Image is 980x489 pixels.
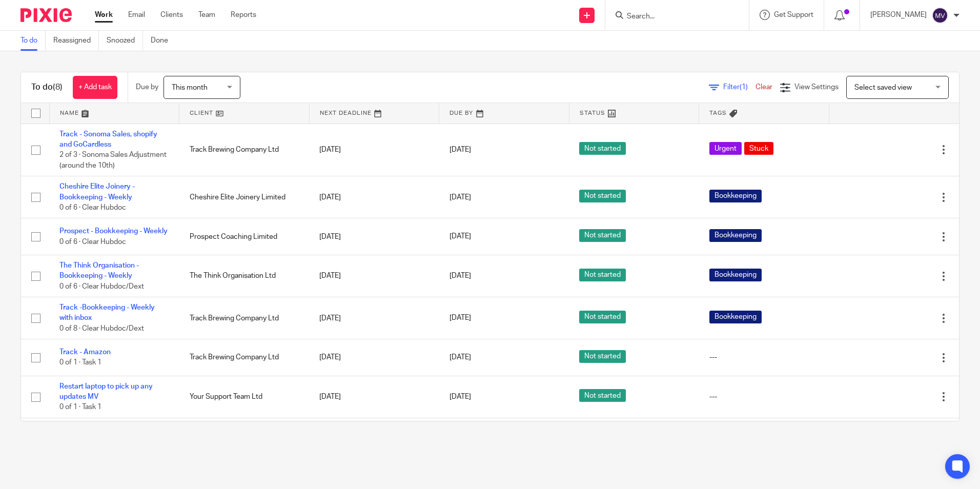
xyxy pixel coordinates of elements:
td: Your Support Team Ltd [179,376,310,418]
span: 0 of 6 · Clear Hubdoc [59,238,126,246]
a: To do [21,31,46,51]
a: Cheshire Elite Joinery - Bookkeeping - Weekly [59,183,135,200]
a: + Add task [73,76,117,99]
span: Select saved view [854,84,912,91]
img: svg%3E [932,7,948,24]
span: 0 of 1 · Task 1 [59,359,101,366]
span: 0 of 1 · Task 1 [59,404,101,411]
span: Get Support [774,11,813,18]
td: [DATE] [309,376,439,418]
span: (1) [740,84,748,91]
a: Clear [756,84,772,91]
span: Stuck [744,142,773,155]
td: Track Brewing Company Ltd [179,124,310,176]
td: Prospect Coaching Limited [179,218,310,255]
td: Track Brewing Company Ltd [179,339,310,376]
span: [DATE] [450,393,471,400]
img: Pixie [21,8,72,22]
td: [DATE] [309,418,439,460]
td: Amaranth [179,418,310,460]
a: Restart laptop to pick up any updates MV [59,383,153,400]
span: Bookkeeping [709,229,762,242]
span: [DATE] [450,146,471,153]
h1: To do [31,82,63,93]
td: [DATE] [309,176,439,218]
span: Not started [579,190,626,202]
a: The Think Organisation - Bookkeeping - Weekly [59,262,139,279]
a: Track - Sonoma Sales, shopify and GoCardless [59,131,157,148]
a: Team [198,10,215,20]
td: [DATE] [309,255,439,297]
span: Not started [579,311,626,323]
a: Work [95,10,113,20]
span: Not started [579,142,626,155]
span: Not started [579,229,626,242]
a: Email [128,10,145,20]
div: --- [709,392,819,402]
a: Reassigned [53,31,99,51]
a: Track - Amazon [59,349,111,356]
span: 0 of 8 · Clear Hubdoc/Dext [59,325,144,332]
div: --- [709,352,819,362]
p: Due by [136,82,158,92]
span: Filter [723,84,756,91]
span: 2 of 3 · Sonoma Sales Adjustment (around the 10th) [59,151,167,169]
span: Not started [579,269,626,281]
span: This month [172,84,208,91]
input: Search [626,12,718,22]
span: Tags [709,110,727,116]
td: [DATE] [309,339,439,376]
a: Reports [231,10,256,20]
a: Clients [160,10,183,20]
p: [PERSON_NAME] [870,10,927,20]
a: Prospect - Bookkeeping - Weekly [59,228,168,235]
span: [DATE] [450,315,471,322]
a: Snoozed [107,31,143,51]
td: [DATE] [309,124,439,176]
td: Track Brewing Company Ltd [179,297,310,339]
span: (8) [53,83,63,91]
td: Cheshire Elite Joinery Limited [179,176,310,218]
a: Track -Bookkeeping - Weekly with inbox [59,304,155,321]
span: [DATE] [450,233,471,240]
td: [DATE] [309,297,439,339]
span: Urgent [709,142,742,155]
span: 0 of 6 · Clear Hubdoc [59,204,126,211]
span: [DATE] [450,272,471,279]
span: Bookkeeping [709,311,762,323]
span: 0 of 6 · Clear Hubdoc/Dext [59,283,144,290]
span: Not started [579,350,626,363]
a: Done [151,31,176,51]
td: [DATE] [309,218,439,255]
span: Bookkeeping [709,190,762,202]
td: The Think Organisation Ltd [179,255,310,297]
span: View Settings [794,84,839,91]
span: [DATE] [450,354,471,361]
span: Bookkeeping [709,269,762,281]
span: [DATE] [450,194,471,201]
span: Not started [579,389,626,402]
